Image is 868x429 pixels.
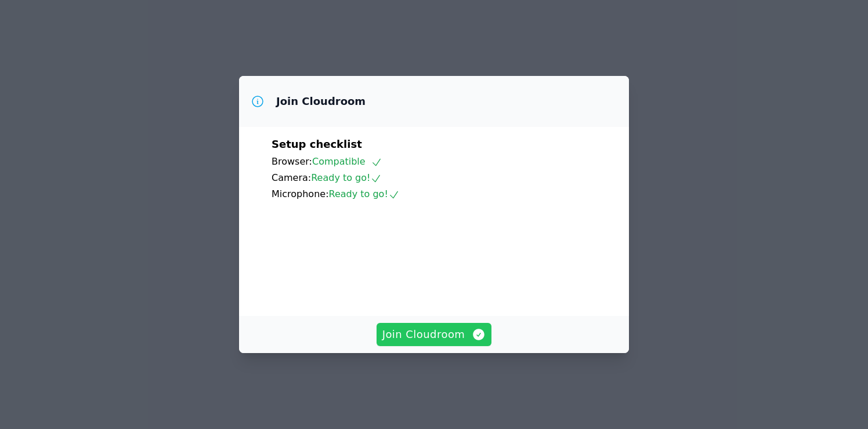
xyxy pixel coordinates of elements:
span: Join Cloudroom [382,326,486,343]
span: Camera: [272,172,311,183]
span: Setup checklist [272,138,362,150]
span: Browser: [272,156,312,167]
span: Microphone: [272,188,329,199]
span: Ready to go! [329,188,400,199]
span: Compatible [312,156,382,167]
h3: Join Cloudroom [276,94,366,108]
button: Join Cloudroom [377,323,492,346]
span: Ready to go! [311,172,382,183]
